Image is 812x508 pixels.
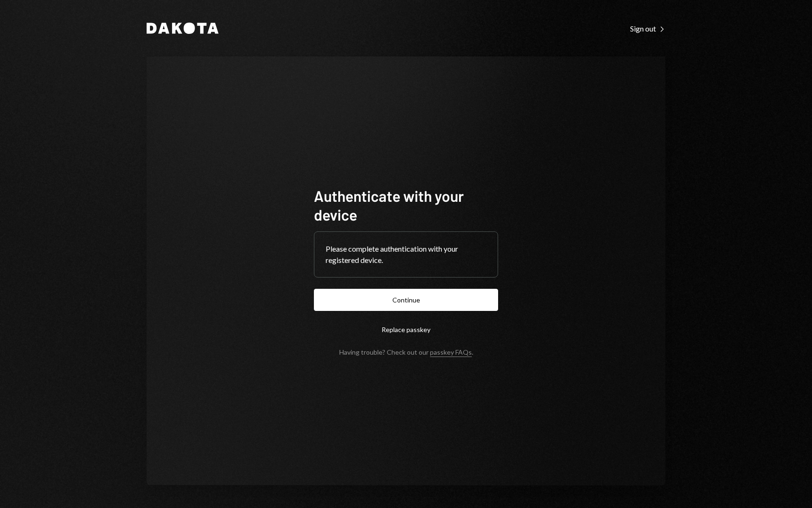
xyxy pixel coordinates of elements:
[314,289,498,311] button: Continue
[314,186,498,224] h1: Authenticate with your device
[630,23,665,33] a: Sign out
[314,318,498,341] button: Replace passkey
[430,348,472,357] a: passkey FAQs
[630,24,665,33] div: Sign out
[339,348,473,356] div: Having trouble? Check out our .
[326,243,486,266] div: Please complete authentication with your registered device.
